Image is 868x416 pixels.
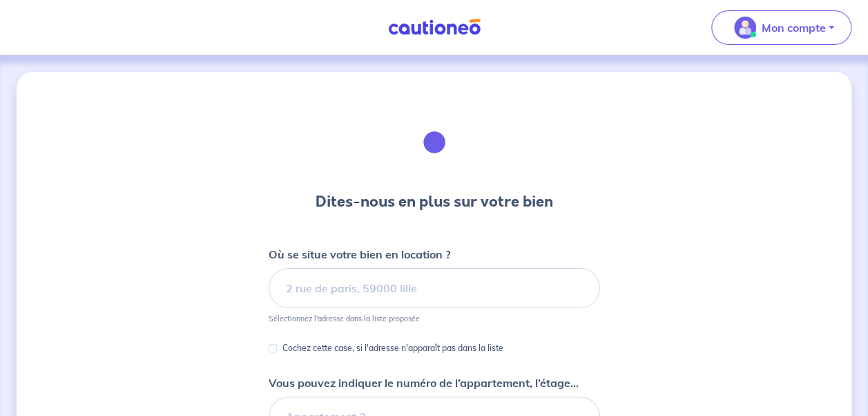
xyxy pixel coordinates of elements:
[711,10,851,45] button: illu_account_valid_menu.svgMon compte
[269,314,420,323] p: Sélectionnez l'adresse dans la liste proposée
[316,191,553,213] h3: Dites-nous en plus sur votre bien
[397,105,472,180] img: illu_houses.svg
[269,375,579,391] p: Vous pouvez indiquer le numéro de l’appartement, l’étage...
[762,19,826,36] p: Mon compte
[282,340,503,357] p: Cochez cette case, si l'adresse n'apparaît pas dans la liste
[269,268,600,308] input: 2 rue de paris, 59000 lille
[734,17,756,39] img: illu_account_valid_menu.svg
[383,19,486,36] img: Cautioneo
[269,246,450,263] p: Où se situe votre bien en location ?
